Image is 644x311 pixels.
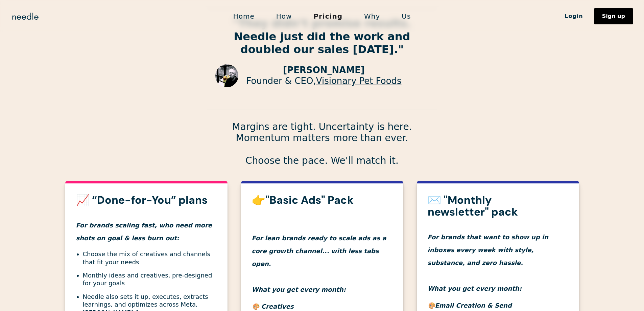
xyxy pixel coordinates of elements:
[303,9,353,23] a: Pricing
[246,65,402,75] p: [PERSON_NAME]
[316,76,402,86] a: Visionary Pet Foods
[83,271,217,287] li: Monthly ideas and creatives, pre-designed for your goals
[207,121,437,166] p: Margins are tight. Uncertainty is here. Momentum matters more than ever. Choose the pace. We'll m...
[391,9,422,23] a: Us
[353,9,391,23] a: Why
[233,17,411,56] strong: "They didn’t promise results. Needle just did the work and doubled our sales [DATE]."
[83,250,217,266] li: Choose the mix of creatives and channels that fit your needs
[76,222,212,242] em: For brands scaling fast, who need more shots on goal & less burn out:
[428,302,435,309] em: 🎨
[428,234,549,292] em: For brands that want to show up in inboxes every week with style, substance, and zero hassle. Wha...
[435,302,512,309] em: Email Creation & Send
[602,14,625,19] div: Sign up
[76,194,217,206] h3: 📈 “Done-for-You” plans
[252,193,354,207] strong: 👉"Basic Ads" Pack
[252,303,294,310] em: 🎨 Creatives
[222,9,265,23] a: Home
[246,76,402,86] p: Founder & CEO,
[428,194,568,218] h3: ✉️ "Monthly newsletter" pack
[594,8,633,24] a: Sign up
[554,10,594,22] a: Login
[252,235,386,293] em: For lean brands ready to scale ads as a core growth channel... with less tabs open. What you get ...
[265,9,303,23] a: How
